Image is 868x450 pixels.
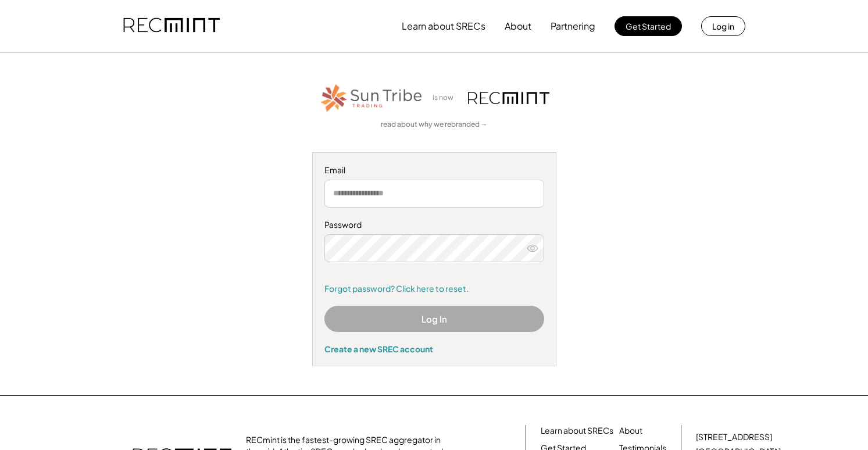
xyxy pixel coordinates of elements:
img: recmint-logotype%403x.png [123,6,220,46]
img: recmint-logotype%403x.png [468,92,549,104]
div: [STREET_ADDRESS] [696,431,772,443]
button: Partnering [551,15,595,38]
a: Forgot password? Click here to reset. [324,283,544,295]
button: Log In [324,306,544,332]
div: Email [324,165,544,176]
a: Learn about SRECs [541,425,613,437]
div: Password [324,219,544,231]
a: About [619,425,642,437]
img: STT_Horizontal_Logo%2B-%2BColor.png [319,82,424,114]
button: About [505,15,531,38]
a: read about why we rebranded → [381,120,488,130]
button: Get Started [615,16,682,36]
button: Learn about SRECs [402,15,485,38]
div: is now [430,93,462,103]
div: Create a new SREC account [324,344,544,354]
button: Log in [701,16,745,36]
